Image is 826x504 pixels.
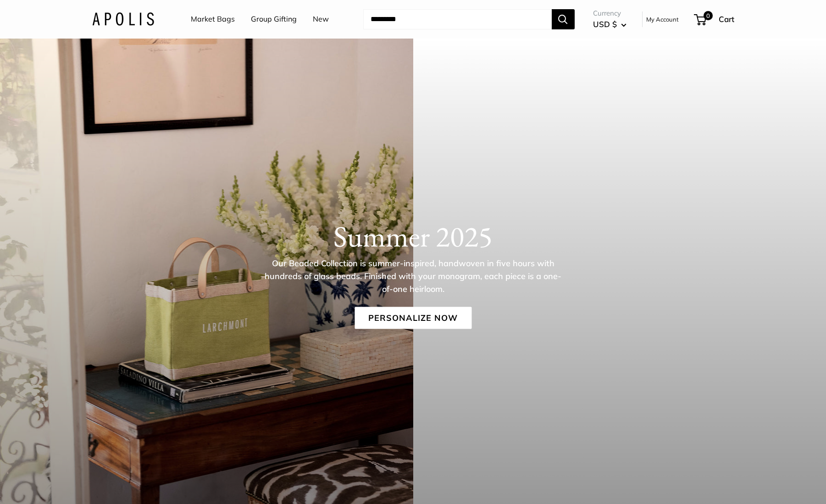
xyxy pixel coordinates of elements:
button: Search [552,9,575,29]
input: Search... [363,9,552,29]
a: Group Gifting [251,12,297,26]
a: Market Bags [191,12,235,26]
a: New [313,12,329,26]
button: USD $ [593,17,626,32]
h1: Summer 2025 [92,218,734,253]
a: My Account [646,14,679,25]
a: 0 Cart [695,12,734,27]
span: Currency [593,7,626,20]
span: USD $ [593,19,617,29]
a: Personalize Now [355,307,471,329]
span: 0 [703,11,712,20]
p: Our Beaded Collection is summer-inspired, handwoven in five hours with hundreds of glass beads. F... [264,257,562,295]
img: Apolis [92,12,154,26]
span: Cart [719,14,734,24]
